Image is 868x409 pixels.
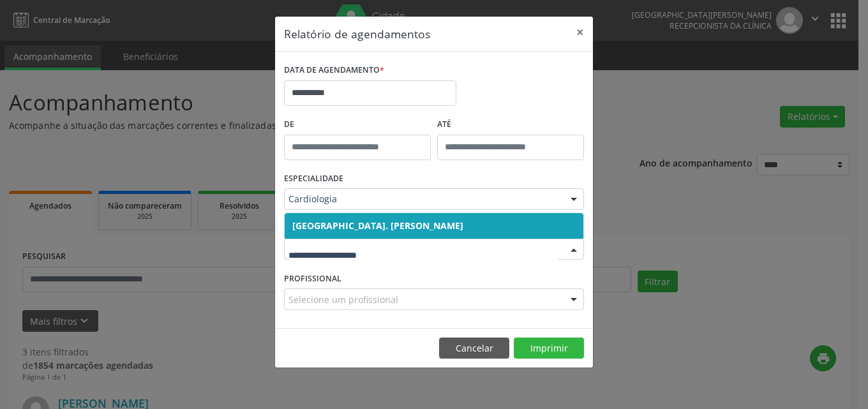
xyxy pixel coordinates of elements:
[284,169,343,189] label: ESPECIALIDADE
[439,338,509,359] button: Cancelar
[288,193,558,205] span: Cardiologia
[437,115,584,135] label: ATÉ
[284,61,384,80] label: DATA DE AGENDAMENTO
[292,219,463,232] span: [GEOGRAPHIC_DATA]. [PERSON_NAME]
[514,338,584,359] button: Imprimir
[567,17,593,48] button: Close
[284,115,431,135] label: De
[284,269,341,288] label: PROFISSIONAL
[284,26,430,42] h5: Relatório de agendamentos
[288,293,398,306] span: Selecione um profissional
